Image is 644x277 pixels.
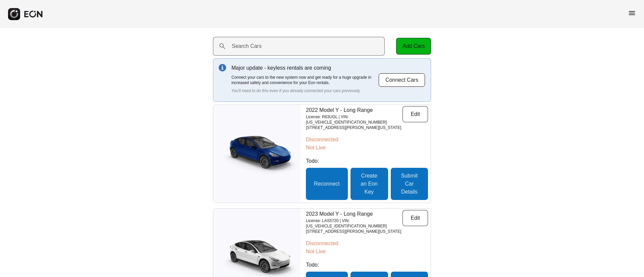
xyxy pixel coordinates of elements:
[306,157,428,165] p: Todo:
[306,125,402,130] p: [STREET_ADDRESS][PERSON_NAME][US_STATE]
[306,239,428,248] p: Disconnected
[306,261,428,269] p: Todo:
[231,75,378,85] p: Connect your cars to the new system now and get ready for a huge upgrade in increased safety and ...
[351,168,388,200] button: Create an Eon Key
[306,168,348,200] button: Reconnect
[378,73,425,87] button: Connect Cars
[306,248,428,256] p: Not Live
[232,42,262,50] label: Search Cars
[402,106,428,122] button: Edit
[306,144,428,152] p: Not Live
[402,210,428,226] button: Edit
[396,38,431,55] button: Add Cars
[306,210,402,218] p: 2023 Model Y - Long Range
[306,106,402,114] p: 2022 Model Y - Long Range
[306,114,402,125] p: License: R63UGL | VIN: [US_VEHICLE_IDENTIFICATION_NUMBER]
[306,218,402,229] p: License: LAS5720 | VIN: [US_VEHICLE_IDENTIFICATION_NUMBER]
[628,9,636,17] span: menu
[306,136,428,144] p: Disconnected
[213,132,301,176] img: car
[231,64,378,72] p: Major update - keyless rentals are coming
[219,64,226,71] img: info
[231,88,378,93] p: You'll need to do this even if you already connected your cars previously.
[306,229,402,234] p: [STREET_ADDRESS][PERSON_NAME][US_STATE]
[391,168,428,200] button: Submit Car Details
